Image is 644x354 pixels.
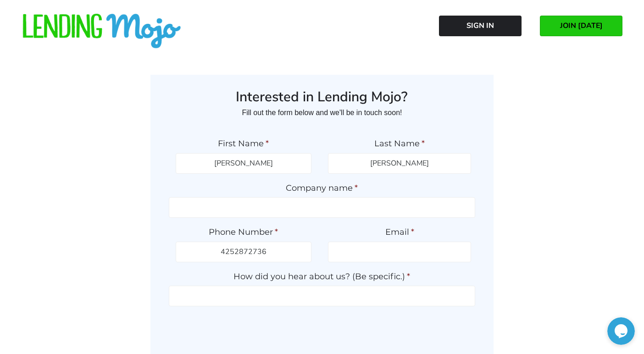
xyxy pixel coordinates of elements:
iframe: reCAPTCHA [252,315,392,351]
span: JOIN [DATE] [560,22,603,30]
img: lm-horizontal-logo [22,14,182,50]
label: Phone Number [176,227,312,238]
label: Company name [169,183,476,194]
label: How did you hear about us? (Be specific.) [169,271,476,282]
h3: Interested in Lending Mojo? [169,88,476,106]
label: First Name [176,138,312,149]
a: JOIN [DATE] [540,16,622,36]
label: Email [328,227,472,238]
label: Last Name [328,138,472,149]
iframe: chat widget [607,317,635,345]
a: Sign In [439,16,522,36]
span: Sign In [466,22,494,30]
p: Fill out the form below and we'll be in touch soon! [169,105,476,120]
